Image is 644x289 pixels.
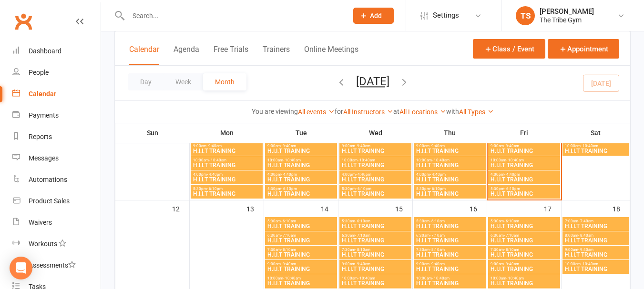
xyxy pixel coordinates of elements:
span: 10:00am [564,262,627,266]
span: 10:00am [193,158,261,162]
span: Add [370,12,382,20]
button: Trainers [263,45,290,65]
span: H.I.I.T TRAINING [193,162,261,168]
span: 10:00am [267,158,335,162]
a: Messages [12,148,101,169]
span: 5:30am [341,219,409,223]
span: - 4:40pm [430,172,446,177]
span: - 8:40am [578,233,593,238]
span: H.I.I.T TRAINING [341,252,409,258]
span: - 7:10am [429,233,445,238]
span: H.I.I.T TRAINING [416,148,484,154]
span: - 6:10am [429,219,445,223]
span: 10:00am [341,158,409,162]
div: Payments [29,111,59,119]
span: - 8:10am [429,248,445,252]
strong: at [393,108,399,115]
div: Reports [29,133,52,140]
span: - 7:10am [281,233,296,238]
span: H.I.I.T TRAINING [416,266,484,272]
button: Month [203,73,246,90]
span: 10:00am [490,158,558,162]
span: 9:00am [564,248,627,252]
span: H.I.I.T TRAINING [267,148,335,154]
div: People [29,69,49,76]
span: H.I.I.T TRAINING [341,266,409,272]
span: - 6:10am [355,219,370,223]
span: 5:30pm [490,187,558,191]
span: H.I.I.T TRAINING [267,162,335,168]
th: Sun [115,123,190,143]
span: H.I.I.T TRAINING [564,238,627,243]
span: Settings [433,5,459,26]
span: 7:00am [564,219,627,223]
span: H.I.I.T TRAINING [267,266,335,272]
span: - 10:40am [358,276,375,280]
span: H.I.I.T TRAINING [490,223,558,229]
span: 10:00am [416,158,484,162]
span: - 9:40am [504,144,519,148]
span: 9:00am [341,262,409,266]
div: 15 [395,200,412,216]
span: - 4:40pm [207,172,223,177]
span: H.I.I.T TRAINING [416,162,484,168]
div: Messages [29,154,59,162]
span: - 6:10pm [207,187,223,191]
span: 7:30am [490,248,558,252]
span: - 10:40am [209,158,226,162]
a: Assessments [12,255,101,276]
span: H.I.I.T TRAINING [490,280,558,286]
span: - 8:10am [281,248,296,252]
span: - 4:40pm [356,172,371,177]
span: 10:00am [564,144,627,148]
span: - 7:40am [578,219,593,223]
span: 7:30am [341,248,409,252]
span: H.I.I.T TRAINING [564,266,627,272]
span: 6:30am [341,233,409,238]
span: H.I.I.T TRAINING [341,191,409,197]
button: Day [128,73,164,90]
div: 18 [613,200,630,216]
div: 16 [470,200,487,216]
div: 12 [172,200,189,216]
span: H.I.I.T TRAINING [267,223,335,229]
span: 5:30pm [193,187,261,191]
span: 5:30am [416,219,484,223]
span: - 6:10pm [504,187,520,191]
span: H.I.I.T TRAINING [193,191,261,197]
span: 6:30am [490,233,558,238]
div: 17 [544,200,561,216]
span: 9:00am [490,144,558,148]
span: 4:00pm [267,172,335,177]
a: Product Sales [12,190,101,212]
span: H.I.I.T TRAINING [564,223,627,229]
div: Open Intercom Messenger [10,257,32,279]
a: Reports [12,126,101,148]
span: - 10:40am [432,158,450,162]
span: - 9:40am [429,262,445,266]
strong: for [335,108,343,115]
span: H.I.I.T TRAINING [416,177,484,182]
div: 13 [246,200,264,216]
span: 4:00pm [416,172,484,177]
span: H.I.I.T TRAINING [341,238,409,243]
span: H.I.I.T TRAINING [416,280,484,286]
div: The Tribe Gym [540,16,594,24]
a: All events [298,108,335,116]
span: 5:30am [267,219,335,223]
th: Fri [487,123,562,143]
span: 5:30pm [416,187,484,191]
span: 7:30am [416,248,484,252]
input: Search... [125,9,341,22]
div: 14 [321,200,338,216]
span: 8:00am [564,233,627,238]
div: Workouts [29,240,57,248]
span: H.I.I.T TRAINING [341,223,409,229]
span: 4:00pm [341,172,409,177]
a: All Instructors [343,108,393,116]
span: 10:00am [341,276,409,280]
span: H.I.I.T TRAINING [490,266,558,272]
span: - 9:40am [578,248,593,252]
span: 9:00am [193,144,261,148]
span: 9:00am [490,262,558,266]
